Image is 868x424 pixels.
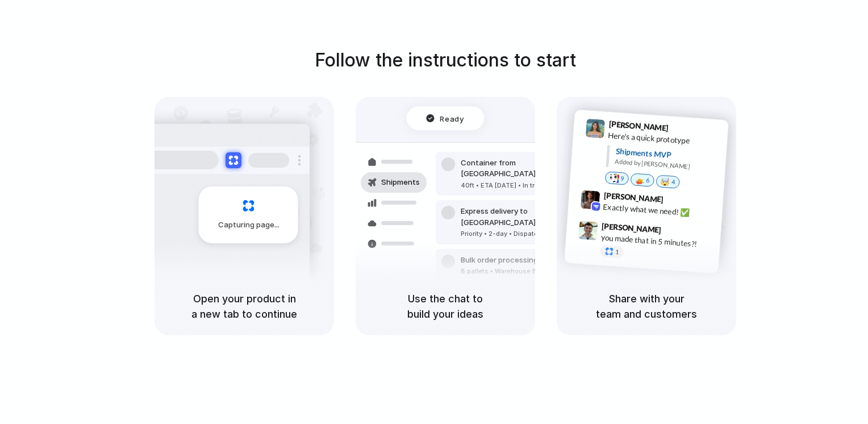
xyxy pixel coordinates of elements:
span: Shipments [381,177,420,188]
span: 1 [615,249,619,255]
div: Exactly what we need! ✅ [603,201,716,220]
span: 6 [646,177,650,183]
div: Added by [PERSON_NAME] [615,157,719,173]
h5: Share with your team and customers [570,291,723,322]
span: 9:41 AM [672,123,695,136]
div: Container from [GEOGRAPHIC_DATA] [461,157,583,180]
div: Priority • 2-day • Dispatched [461,229,583,239]
div: 8 pallets • Warehouse B • Packed [461,267,566,276]
span: Ready [440,113,464,124]
span: [PERSON_NAME] [602,219,662,236]
span: [PERSON_NAME] [603,189,663,205]
div: Shipments MVP [615,145,720,164]
h5: Use the chat to build your ideas [369,291,521,322]
div: you made that in 5 minutes?! [600,231,714,251]
div: Here's a quick prototype [608,129,721,148]
h1: Follow the instructions to start [315,47,576,74]
span: 9:47 AM [665,225,688,239]
span: 9 [620,175,624,181]
span: 4 [671,179,675,185]
span: [PERSON_NAME] [608,118,669,134]
span: Capturing page [218,219,281,231]
div: 40ft • ETA [DATE] • In transit [461,181,583,190]
div: Express delivery to [GEOGRAPHIC_DATA] [461,206,583,228]
span: 9:42 AM [667,194,690,208]
div: 🤯 [661,177,670,186]
h5: Open your product in a new tab to continue [168,291,320,322]
div: Bulk order processing [461,255,566,266]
